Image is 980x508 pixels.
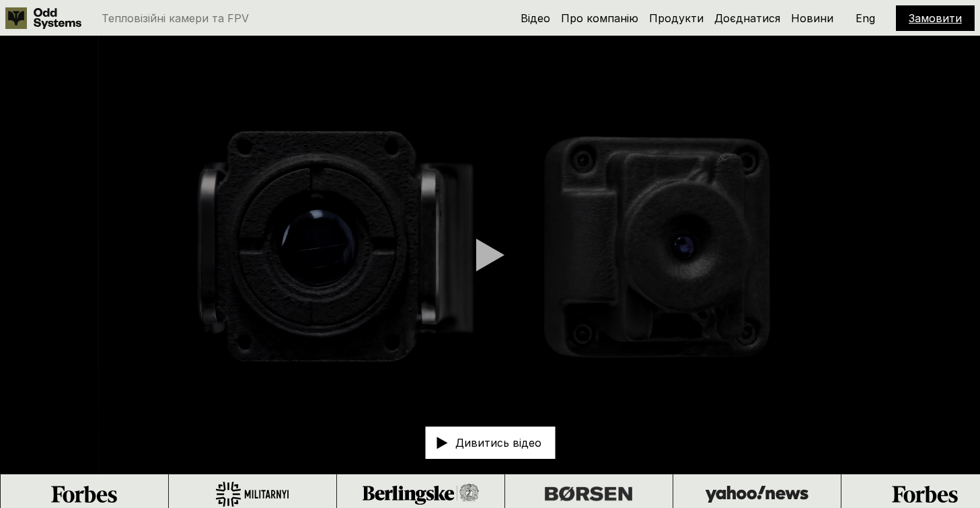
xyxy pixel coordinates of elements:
[455,437,541,448] p: Дивитись відео
[561,11,638,25] a: Про компанію
[714,11,780,25] a: Доєднатися
[791,11,833,25] a: Новини
[649,11,704,25] a: Продукти
[856,13,875,24] p: Eng
[521,11,550,25] a: Відео
[102,13,249,24] p: Тепловізійні камери та FPV
[909,11,962,25] a: Замовити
